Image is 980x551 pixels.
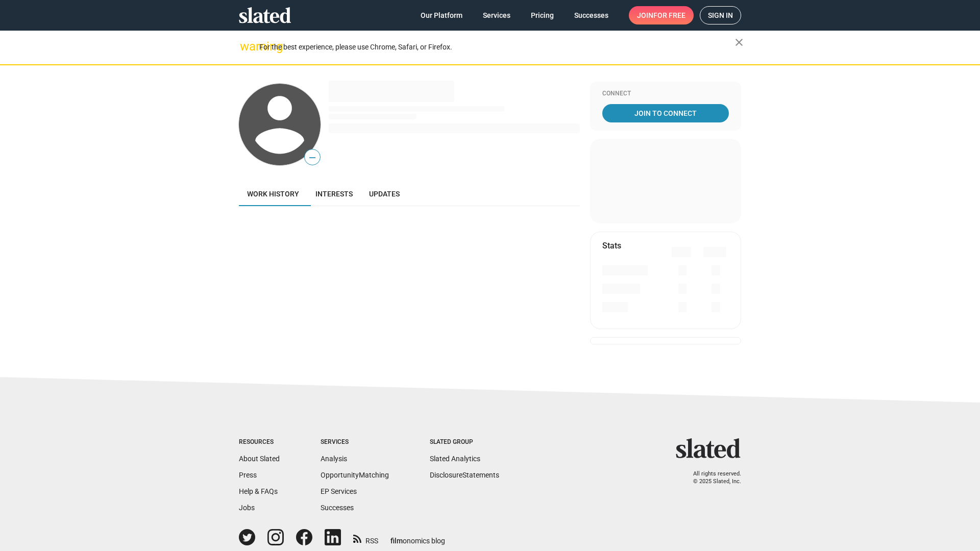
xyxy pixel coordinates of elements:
div: For the best experience, please use Chrome, Safari, or Firefox. [259,40,735,54]
a: Successes [566,6,617,24]
span: Updates [369,190,400,198]
a: Our Platform [412,6,471,24]
a: Join To Connect [602,104,729,122]
div: Services [321,438,389,446]
a: About Slated [239,455,280,463]
span: for free [653,6,685,24]
a: Slated Analytics [430,455,480,463]
a: Pricing [523,6,562,24]
span: Services [483,6,510,24]
a: Help & FAQs [239,487,278,495]
a: Sign in [700,6,741,24]
mat-card-title: Stats [602,240,621,251]
a: Services [475,6,519,24]
span: Interests [315,190,353,198]
a: Joinfor free [629,6,694,24]
span: Join [637,6,685,24]
a: Work history [239,182,307,206]
div: Connect [602,90,729,98]
span: film [390,537,403,545]
div: Slated Group [430,438,499,446]
div: Resources [239,438,280,446]
a: OpportunityMatching [321,471,389,479]
a: DisclosureStatements [430,471,499,479]
a: Press [239,471,257,479]
span: Successes [574,6,608,24]
a: EP Services [321,487,357,495]
a: filmonomics blog [390,528,445,546]
span: Join To Connect [604,104,727,122]
span: — [305,151,320,164]
span: Sign in [708,7,733,24]
p: All rights reserved. © 2025 Slated, Inc. [682,470,741,485]
a: Analysis [321,455,347,463]
a: Interests [307,182,361,206]
a: Successes [321,504,354,512]
mat-icon: close [733,36,745,48]
span: Our Platform [421,6,462,24]
a: RSS [353,530,378,546]
mat-icon: warning [240,40,252,53]
a: Jobs [239,504,255,512]
span: Pricing [531,6,554,24]
a: Updates [361,182,408,206]
span: Work history [247,190,299,198]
